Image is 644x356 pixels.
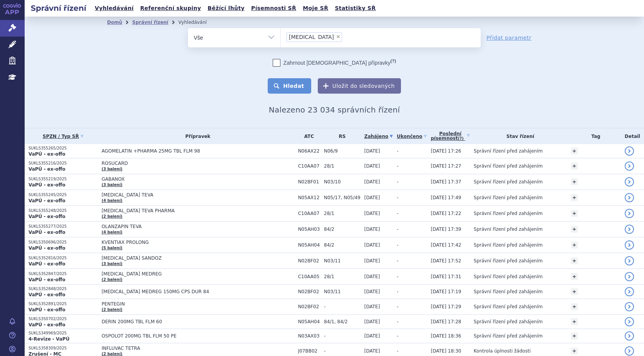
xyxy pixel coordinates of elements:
[29,146,98,151] p: SUKLS355265/2025
[269,105,400,114] span: Nalezeno 23 034 správních řízení
[625,272,634,281] a: detail
[102,246,122,250] a: (5 balení)
[625,240,634,250] a: detail
[102,262,122,266] a: (3 balení)
[298,163,320,169] span: C10AA07
[102,346,294,351] span: INFLUVAC TETRA
[102,148,294,154] span: AGOMELATIN +PHARMA 25MG TBL FLM 98
[397,304,398,309] span: -
[102,277,122,282] a: (2 balení)
[318,78,401,94] button: Uložit do sledovaných
[391,59,396,64] abbr: (?)
[29,322,65,327] strong: VaPÚ - ex-offo
[29,182,65,188] strong: VaPÚ - ex-offo
[320,128,361,144] th: RS
[29,286,98,292] p: SUKLS352848/2025
[364,242,380,248] span: [DATE]
[571,148,578,154] a: +
[324,195,361,200] span: N05/17, N05/49
[431,348,461,354] span: [DATE] 18:30
[625,177,634,186] a: detail
[625,146,634,156] a: detail
[364,179,380,185] span: [DATE]
[364,319,380,324] span: [DATE]
[132,20,168,25] a: Správní řízení
[567,128,621,144] th: Tag
[364,195,380,200] span: [DATE]
[397,211,398,216] span: -
[474,148,543,154] span: Správní řízení před zahájením
[474,195,543,200] span: Správní řízení před zahájením
[397,227,398,232] span: -
[397,131,427,142] a: Ukončeno
[298,348,320,354] span: J07BB02
[571,273,578,280] a: +
[364,148,380,154] span: [DATE]
[625,346,634,356] a: detail
[324,333,361,339] span: -
[431,163,461,169] span: [DATE] 17:27
[571,194,578,201] a: +
[571,303,578,310] a: +
[102,271,294,277] span: [MEDICAL_DATA] MEDREG
[29,192,98,198] p: SUKLS355245/2025
[621,128,644,144] th: Detail
[324,304,361,309] span: -
[298,319,320,324] span: N05AH04
[625,287,634,296] a: detail
[397,148,398,154] span: -
[107,20,122,25] a: Domů
[29,131,98,142] a: SPZN / Typ SŘ
[571,332,578,339] a: +
[294,128,320,144] th: ATC
[324,179,361,185] span: N03/10
[474,348,531,354] span: Kontrola úplnosti žádosti
[25,3,92,13] h2: Správní řízení
[102,230,122,234] a: (4 balení)
[474,227,543,232] span: Správní řízení před zahájením
[29,261,65,267] strong: VaPÚ - ex-offo
[474,274,543,279] span: Správní řízení před zahájením
[625,317,634,326] a: detail
[458,136,464,141] abbr: (?)
[29,176,98,182] p: SUKLS355219/2025
[431,227,461,232] span: [DATE] 17:39
[29,198,65,203] strong: VaPÚ - ex-offo
[625,209,634,218] a: detail
[431,289,461,294] span: [DATE] 17:19
[571,257,578,264] a: +
[397,179,398,185] span: -
[29,208,98,213] p: SUKLS355248/2025
[571,163,578,170] a: +
[571,210,578,217] a: +
[29,255,98,261] p: SUKLS352816/2025
[102,224,294,229] span: OLANZAPIN TEVA
[98,128,294,144] th: Přípravek
[273,59,396,67] label: Zahrnout [DEMOGRAPHIC_DATA] přípravky
[298,242,320,248] span: N05AH04
[205,3,247,13] a: Běžící lhůty
[364,258,380,264] span: [DATE]
[102,176,294,182] span: GABANOX
[29,271,98,277] p: SUKLS352847/2025
[138,3,203,13] a: Referenční skupiny
[324,289,361,294] span: N03/11
[29,214,65,219] strong: VaPÚ - ex-offo
[298,148,320,154] span: N06AX22
[571,348,578,354] a: +
[431,242,461,248] span: [DATE] 17:42
[29,331,98,336] p: SUKLS349969/2025
[29,292,65,297] strong: VaPÚ - ex-offo
[397,242,398,248] span: -
[474,179,543,185] span: Správní řízení před zahájením
[474,289,543,294] span: Správní řízení před zahájením
[324,163,361,169] span: 28/1
[344,32,385,42] input: [MEDICAL_DATA]
[29,336,69,342] strong: 4-Revize - VaPÚ
[102,208,294,213] span: [MEDICAL_DATA] TEVA PHARMA
[324,242,361,248] span: 84/2
[364,304,380,309] span: [DATE]
[102,255,294,261] span: [MEDICAL_DATA] SANDOZ
[102,289,294,294] span: [MEDICAL_DATA] MEDREG 150MG CPS DUR 84
[29,166,65,172] strong: VaPÚ - ex-offo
